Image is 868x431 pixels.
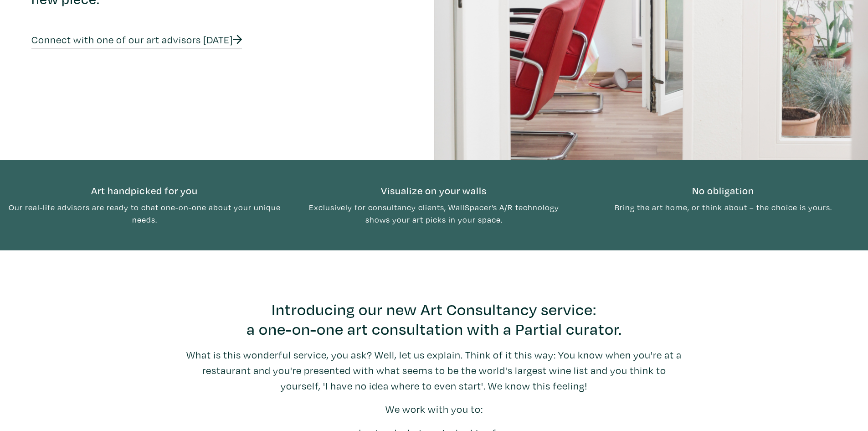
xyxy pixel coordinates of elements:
[31,33,242,49] a: Connect with one of our art advisors [DATE]
[7,185,282,197] h5: Art handpicked for you
[181,347,687,393] p: What is this wonderful service, you ask? Well, let us explain. Think of it this way: You know whe...
[7,201,282,226] p: Our real-life advisors are ready to chat one-on-one about your unique needs.
[586,185,861,197] h5: No obligation
[296,185,572,197] h5: Visualize on your walls
[586,201,861,213] p: Bring the art home, or think about – the choice is yours.
[181,300,687,339] h2: Introducing our new Art Consultancy service: a one-on-one art consultation with a Partial curator.
[296,201,572,226] p: Exclusively for consultancy clients, WallSpacer’s A/R technology shows your art picks in your space.
[181,401,687,417] p: We work with you to:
